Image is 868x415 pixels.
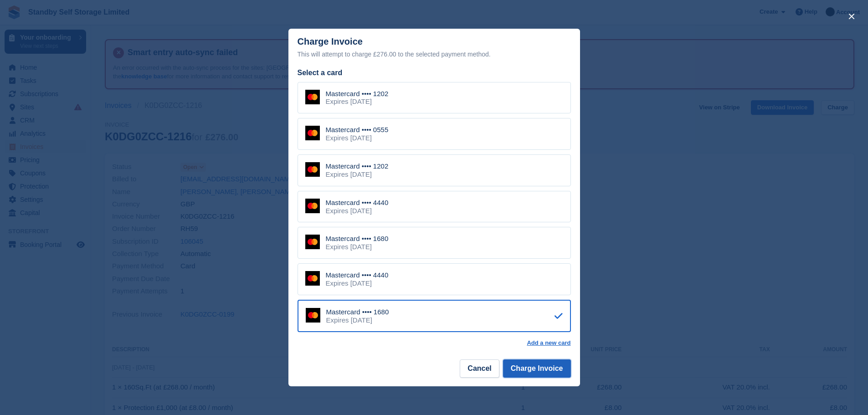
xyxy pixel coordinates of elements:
[326,90,389,98] div: Mastercard •••• 1202
[326,199,389,207] div: Mastercard •••• 4440
[844,9,859,24] button: close
[298,49,571,60] div: This will attempt to charge £276.00 to the selected payment method.
[326,162,389,170] div: Mastercard •••• 1202
[298,67,571,78] div: Select a card
[305,235,320,249] img: Mastercard Logo
[460,359,499,378] button: Cancel
[326,207,389,215] div: Expires [DATE]
[306,308,320,323] img: Mastercard Logo
[305,199,320,213] img: Mastercard Logo
[298,36,571,60] div: Charge Invoice
[305,90,320,104] img: Mastercard Logo
[326,279,389,287] div: Expires [DATE]
[305,271,320,286] img: Mastercard Logo
[326,235,389,243] div: Mastercard •••• 1680
[326,243,389,251] div: Expires [DATE]
[326,316,389,324] div: Expires [DATE]
[326,271,389,279] div: Mastercard •••• 4440
[305,126,320,140] img: Mastercard Logo
[326,308,389,316] div: Mastercard •••• 1680
[503,359,571,378] button: Charge Invoice
[305,162,320,177] img: Mastercard Logo
[527,339,570,347] a: Add a new card
[326,126,389,134] div: Mastercard •••• 0555
[326,134,389,142] div: Expires [DATE]
[326,97,389,106] div: Expires [DATE]
[326,170,389,179] div: Expires [DATE]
